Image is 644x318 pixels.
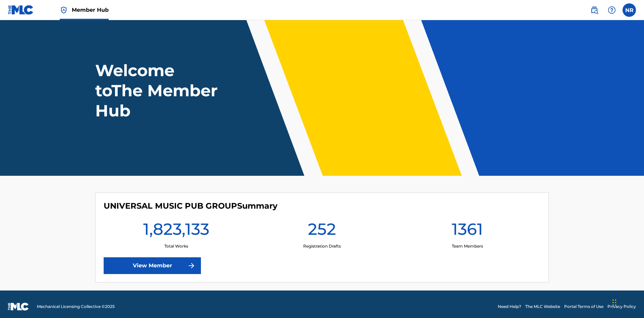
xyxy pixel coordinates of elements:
[143,219,209,243] h1: 1,823,133
[104,201,277,211] h4: UNIVERSAL MUSIC PUB GROUP
[37,304,115,310] span: Mechanical Licensing Collective © 2025
[452,219,483,243] h1: 1361
[605,3,619,17] div: Help
[8,303,29,311] img: logo
[623,3,636,17] div: User Menu
[452,243,483,249] p: Team Members
[308,219,336,243] h1: 252
[590,6,598,14] img: search
[498,304,521,310] a: Need Help?
[525,304,560,310] a: The MLC Website
[612,293,616,313] div: Drag
[95,60,221,121] h1: Welcome to The Member Hub
[104,257,201,274] a: View Member
[60,6,68,14] img: Top Rightsholder
[187,262,196,270] img: f7272a7cc735f4ea7f67.svg
[303,243,341,249] p: Registration Drafts
[72,6,109,14] span: Member Hub
[607,304,636,310] a: Privacy Policy
[588,3,601,17] a: Public Search
[8,5,34,15] img: MLC Logo
[610,286,644,318] iframe: Chat Widget
[164,243,188,249] p: Total Works
[564,304,603,310] a: Portal Terms of Use
[608,6,616,14] img: help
